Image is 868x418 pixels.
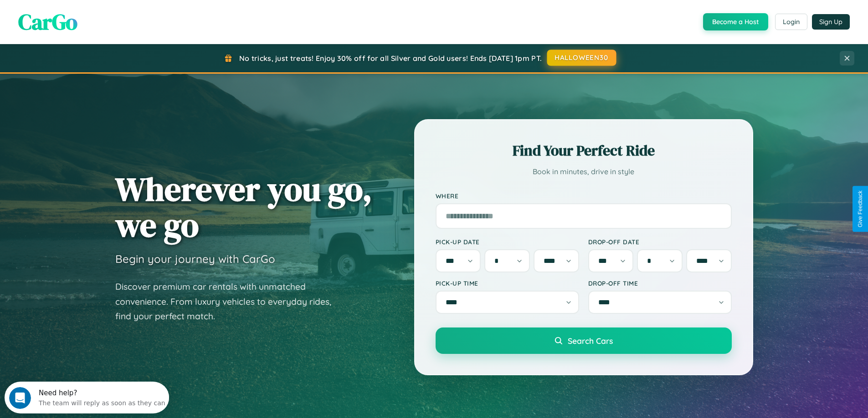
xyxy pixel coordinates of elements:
[857,191,863,227] div: Give Feedback
[436,327,732,354] button: Search Cars
[18,7,77,37] span: CarGo
[9,387,31,409] iframe: Intercom live chat
[115,252,275,266] h3: Begin your journey with CarGo
[703,13,768,30] button: Become a Host
[34,8,161,15] div: Need help?
[547,50,616,66] button: HALLOWEEN30
[436,238,579,246] label: Pick-up Date
[34,15,161,25] div: The team will reply as soon as they can
[812,14,850,30] button: Sign Up
[436,279,579,287] label: Pick-up Time
[568,336,613,346] span: Search Cars
[239,54,542,63] span: No tricks, just treats! Enjoy 30% off for all Silver and Gold users! Ends [DATE] 1pm PT.
[436,165,732,178] p: Book in minutes, drive in style
[588,279,732,287] label: Drop-off Time
[115,279,343,324] p: Discover premium car rentals with unmatched convenience. From luxury vehicles to everyday rides, ...
[775,14,807,30] button: Login
[436,141,732,161] h2: Find Your Perfect Ride
[5,382,169,413] iframe: Intercom live chat discovery launcher
[115,171,372,243] h1: Wherever you go, we go
[4,4,169,29] div: Open Intercom Messenger
[436,192,732,200] label: Where
[588,238,732,246] label: Drop-off Date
